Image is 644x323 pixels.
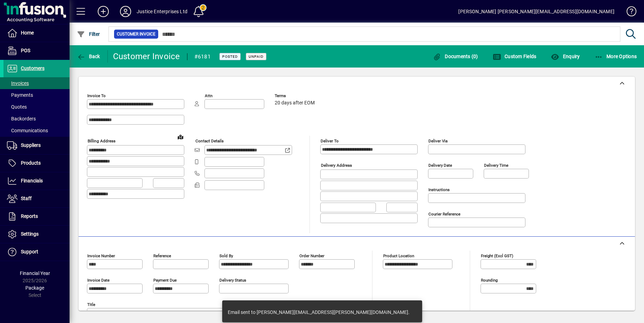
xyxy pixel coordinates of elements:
span: Invoices [7,80,29,86]
span: More Options [595,54,637,59]
span: Customer Invoice [117,31,155,38]
span: Settings [21,231,39,237]
div: Justice Enterprises Ltd [137,6,187,17]
a: Payments [3,89,70,101]
span: Financials [21,178,43,183]
a: Quotes [3,101,70,113]
a: Settings [3,226,70,243]
a: Invoices [3,77,70,89]
span: Products [21,160,41,166]
a: Financials [3,172,70,190]
span: Enquiry [551,54,580,59]
span: Payments [7,92,33,98]
span: Home [21,30,34,36]
span: POS [21,48,30,53]
span: Customers [21,65,45,71]
span: Filter [77,31,100,37]
span: Reports [21,213,38,219]
span: Communications [7,128,48,133]
span: Staff [21,196,32,201]
div: [PERSON_NAME] [PERSON_NAME][EMAIL_ADDRESS][DOMAIN_NAME] [458,6,614,17]
mat-label: Title [87,302,95,307]
a: Products [3,155,70,172]
span: Package [25,285,44,291]
span: Suppliers [21,142,41,148]
a: Backorders [3,113,70,125]
a: Knowledge Base [621,1,635,24]
a: POS [3,42,70,60]
a: Reports [3,208,70,225]
div: Email sent to [PERSON_NAME][EMAIL_ADDRESS][PERSON_NAME][DOMAIN_NAME]. [228,309,410,316]
a: Staff [3,190,70,207]
app-page-header-button: Back [70,50,108,63]
a: Communications [3,125,70,136]
span: Support [21,249,38,254]
button: Profile [114,5,137,18]
a: Suppliers [3,137,70,154]
button: Add [92,5,114,18]
span: Backorders [7,116,36,121]
button: More Options [593,50,639,63]
button: Filter [75,28,102,40]
span: Financial Year [20,270,50,276]
span: Quotes [7,104,27,110]
a: Support [3,243,70,261]
a: Home [3,24,70,42]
